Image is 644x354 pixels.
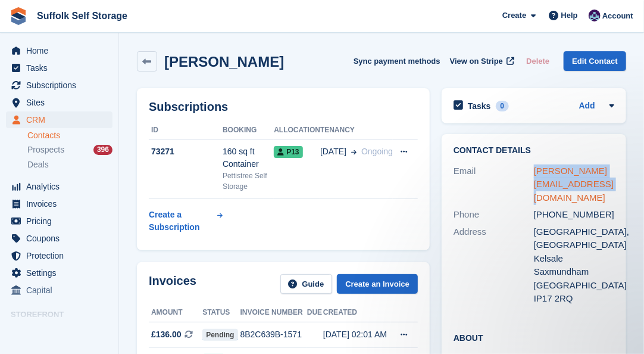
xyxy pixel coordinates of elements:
span: Deals [27,159,49,170]
span: Analytics [26,178,98,195]
div: IP17 2RQ [534,292,614,306]
a: Deals [27,159,112,171]
a: menu [6,42,112,59]
th: Due [307,303,323,322]
span: P13 [274,146,302,158]
span: [DATE] [320,145,346,158]
th: Allocation [274,121,320,140]
button: Delete [521,51,554,71]
span: £136.00 [151,328,182,341]
div: 0 [496,101,509,111]
div: [PHONE_NUMBER] [534,208,614,222]
div: [GEOGRAPHIC_DATA] [534,279,614,293]
th: Amount [149,303,202,322]
a: menu [6,230,112,247]
a: menu [6,247,112,264]
a: menu [6,282,112,299]
a: View on Stripe [445,51,517,71]
span: CRM [26,111,98,128]
span: Protection [26,247,98,264]
a: menu [6,77,112,94]
a: menu [6,195,112,212]
div: [GEOGRAPHIC_DATA], [GEOGRAPHIC_DATA] [534,225,614,252]
span: Help [561,10,578,21]
a: Add [579,100,595,113]
img: William Notcutt [589,10,601,21]
a: [PERSON_NAME][EMAIL_ADDRESS][DOMAIN_NAME] [534,166,614,203]
div: [DATE] 02:01 AM [323,328,391,341]
div: Pettistree Self Storage [223,170,274,192]
div: Create a Subscription [149,209,215,234]
span: Ongoing [361,147,393,156]
h2: [PERSON_NAME] [164,54,284,70]
div: Saxmundham [534,265,614,279]
a: Create a Subscription [149,204,223,238]
span: Tasks [26,60,98,76]
a: menu [6,111,112,128]
a: Guide [280,274,333,294]
h2: About [454,331,614,343]
a: Create an Invoice [337,274,418,294]
div: Kelsale [534,252,614,266]
div: Email [454,164,534,205]
h2: Contact Details [454,146,614,156]
th: Tenancy [320,121,393,140]
a: menu [6,178,112,195]
div: 73271 [149,145,223,158]
span: Prospects [27,144,64,156]
span: Pricing [26,213,98,229]
h2: Subscriptions [149,100,418,114]
a: menu [6,213,112,229]
span: Pending [202,329,237,341]
th: Status [202,303,240,322]
span: View on Stripe [450,55,503,67]
a: menu [6,265,112,281]
span: Sites [26,94,98,111]
span: Settings [26,265,98,281]
span: Subscriptions [26,77,98,94]
th: Created [323,303,391,322]
span: Home [26,42,98,59]
span: Storefront [11,309,118,321]
h2: Tasks [468,101,491,111]
img: stora-icon-8386f47178a22dfd0bd8f6a31ec36ba5ce8667c1dd55bd0f319d3a0aa187defe.svg [10,7,27,25]
th: Booking [223,121,274,140]
div: 8B2C639B-1571 [240,328,307,341]
span: Online Store [26,324,98,340]
a: menu [6,60,112,76]
a: menu [6,324,112,340]
a: Preview store [98,325,112,339]
span: Coupons [26,230,98,247]
div: 396 [93,145,112,155]
a: Edit Contact [564,51,626,71]
th: Invoice number [240,303,307,322]
span: Invoices [26,195,98,212]
a: Prospects 396 [27,144,112,156]
span: Create [502,10,526,21]
span: Capital [26,282,98,299]
a: Suffolk Self Storage [32,6,132,26]
span: Account [602,10,633,22]
div: Phone [454,208,534,222]
th: ID [149,121,223,140]
div: Address [454,225,534,306]
h2: Invoices [149,274,196,294]
div: 160 sq ft Container [223,145,274,170]
a: menu [6,94,112,111]
button: Sync payment methods [354,51,440,71]
a: Contacts [27,130,112,141]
